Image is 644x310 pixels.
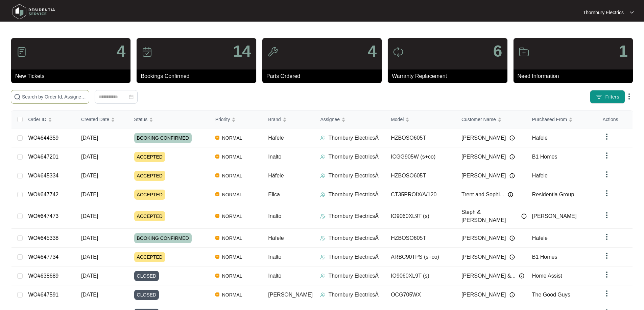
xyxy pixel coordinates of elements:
[81,292,98,298] span: [DATE]
[603,271,611,279] img: dropdown arrow
[268,273,281,279] span: Inalto
[15,72,130,80] p: New Tickets
[385,185,456,204] td: CT35PROIX/A/120
[16,47,27,57] img: icon
[219,234,245,242] span: NORMAL
[263,111,315,129] th: Brand
[81,273,98,279] span: [DATE]
[603,133,611,141] img: dropdown arrow
[605,93,619,101] span: Filters
[328,212,379,220] p: Thornbury ElectricsÂ
[268,292,313,298] span: [PERSON_NAME]
[81,116,109,123] span: Created Date
[134,116,148,123] span: Status
[385,129,456,147] td: HZBOSO605T
[519,273,524,279] img: Info icon
[268,192,280,197] span: Elica
[219,272,245,280] span: NORMAL
[328,153,379,161] p: Thornbury ElectricsÂ
[268,154,281,160] span: Inalto
[461,272,516,280] span: [PERSON_NAME] &...
[81,154,98,160] span: [DATE]
[328,272,379,280] p: Thornbury ElectricsÂ
[603,252,611,260] img: dropdown arrow
[461,116,496,123] span: Customer Name
[532,192,574,197] span: Residentia Group
[233,43,251,59] p: 14
[532,116,567,123] span: Purchased From
[461,134,506,142] span: [PERSON_NAME]
[28,173,58,178] a: WO#645334
[215,274,219,278] img: Vercel Logo
[320,154,326,160] img: Assigner Icon
[521,214,527,219] img: Info icon
[134,233,192,243] span: BOOKING CONFIRMED
[391,116,404,123] span: Model
[590,90,625,104] button: filter iconFilters
[268,213,281,219] span: Inalto
[320,292,326,298] img: Assigner Icon
[385,166,456,185] td: HZBOSO605T
[268,235,284,241] span: Häfele
[215,192,219,196] img: Vercel Logo
[509,135,515,141] img: Info icon
[134,271,159,281] span: CLOSED
[215,292,219,297] img: Vercel Logo
[134,152,165,162] span: ACCEPTED
[320,214,326,219] img: Assigner Icon
[509,254,515,260] img: Info icon
[215,173,219,177] img: Vercel Logo
[141,72,256,80] p: Bookings Confirmed
[508,192,513,197] img: Info icon
[461,208,518,224] span: Steph & [PERSON_NAME]
[461,191,504,199] span: Trent and Sophi...
[461,172,506,180] span: [PERSON_NAME]
[385,111,456,129] th: Model
[583,9,624,16] p: Thornbury Electrics
[393,47,404,57] img: icon
[134,190,165,200] span: ACCEPTED
[509,173,515,178] img: Info icon
[81,213,98,219] span: [DATE]
[367,43,377,59] p: 4
[22,93,86,101] input: Search by Order Id, Assignee Name, Customer Name, Brand and Model
[532,273,562,279] span: Home Assist
[328,172,379,180] p: Thornbury ElectricsÂ
[328,134,379,142] p: Thornbury ElectricsÂ
[219,291,245,299] span: NORMAL
[461,153,506,161] span: [PERSON_NAME]
[215,116,230,123] span: Priority
[28,135,58,141] a: WO#644359
[630,11,634,14] img: dropdown arrow
[28,292,58,298] a: WO#647591
[219,253,245,261] span: NORMAL
[215,255,219,259] img: Vercel Logo
[603,211,611,219] img: dropdown arrow
[328,253,379,261] p: Thornbury ElectricsÂ
[461,291,506,299] span: [PERSON_NAME]
[76,111,129,129] th: Created Date
[532,154,557,160] span: B1 Homes
[509,235,515,241] img: Info icon
[268,135,284,141] span: Häfele
[596,93,602,100] img: filter icon
[81,254,98,260] span: [DATE]
[81,235,98,241] span: [DATE]
[603,289,611,298] img: dropdown arrow
[28,116,46,123] span: Order ID
[267,47,278,57] img: icon
[597,111,633,129] th: Actions
[268,254,281,260] span: Inalto
[134,133,192,143] span: BOOKING CONFIRMED
[532,135,548,141] span: Hafele
[518,72,633,80] p: Need Information
[268,116,281,123] span: Brand
[219,172,245,180] span: NORMAL
[320,173,326,178] img: Assigner Icon
[10,2,57,22] img: residentia service logo
[142,47,152,57] img: icon
[320,235,326,241] img: Assigner Icon
[385,204,456,229] td: IO9060XL9T (s)
[320,192,326,197] img: Assigner Icon
[28,235,58,241] a: WO#645338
